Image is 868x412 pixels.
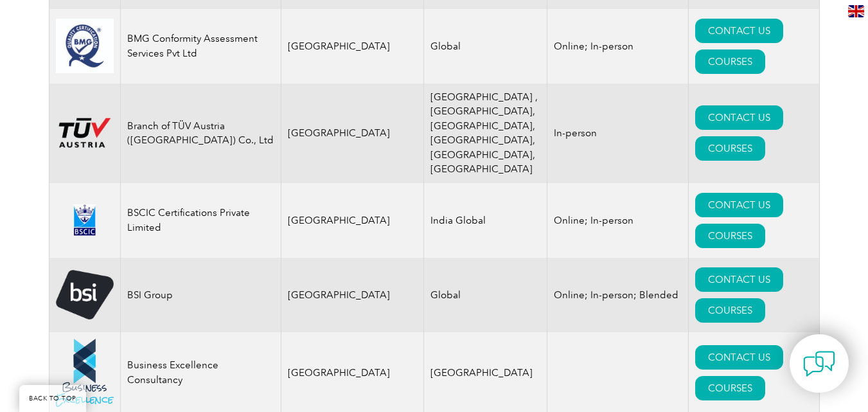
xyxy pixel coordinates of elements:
[695,136,765,161] a: COURSES
[695,49,765,74] a: COURSES
[120,84,281,183] td: Branch of TÜV Austria ([GEOGRAPHIC_DATA]) Co., Ltd
[547,258,689,332] td: Online; In-person; Blended
[547,9,689,84] td: Online; In-person
[281,258,424,332] td: [GEOGRAPHIC_DATA]
[281,9,424,84] td: [GEOGRAPHIC_DATA]
[547,84,689,183] td: In-person
[695,376,765,400] a: COURSES
[803,348,835,380] img: contact-chat.png
[424,258,547,332] td: Global
[695,105,783,130] a: CONTACT US
[695,298,765,323] a: COURSES
[424,9,547,84] td: Global
[56,270,114,319] img: 5f72c78c-dabc-ea11-a814-000d3a79823d-logo.png
[56,339,114,407] img: 48df379e-2966-eb11-a812-00224814860b-logo.png
[120,258,281,332] td: BSI Group
[19,385,86,412] a: BACK TO TOP
[424,183,547,258] td: India Global
[695,345,783,370] a: CONTACT US
[848,5,864,17] img: en
[56,204,114,236] img: d624547b-a6e0-e911-a812-000d3a795b83-logo.png
[281,183,424,258] td: [GEOGRAPHIC_DATA]
[120,183,281,258] td: BSCIC Certifications Private Limited
[695,224,765,248] a: COURSES
[120,9,281,84] td: BMG Conformity Assessment Services Pvt Ltd
[56,19,114,73] img: 6d429293-486f-eb11-a812-002248153038-logo.jpg
[424,84,547,183] td: [GEOGRAPHIC_DATA] ,[GEOGRAPHIC_DATA], [GEOGRAPHIC_DATA], [GEOGRAPHIC_DATA], [GEOGRAPHIC_DATA], [G...
[56,117,114,149] img: ad2ea39e-148b-ed11-81ac-0022481565fd-logo.png
[695,267,783,292] a: CONTACT US
[695,19,783,43] a: CONTACT US
[547,183,689,258] td: Online; In-person
[281,84,424,183] td: [GEOGRAPHIC_DATA]
[695,193,783,217] a: CONTACT US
